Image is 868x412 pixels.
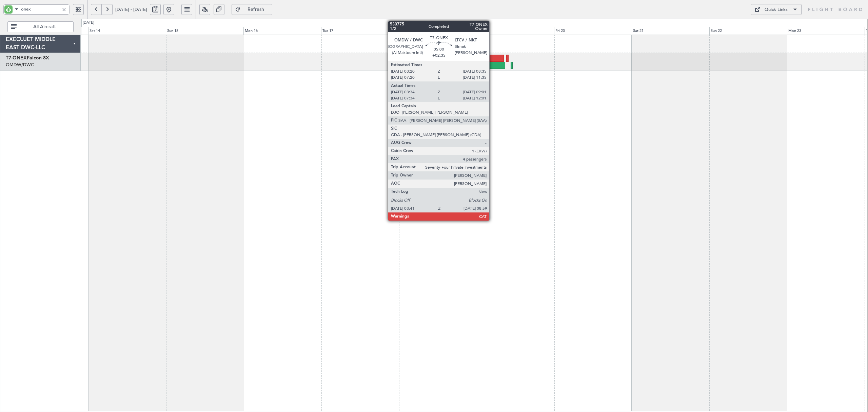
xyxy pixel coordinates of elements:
div: Thu 19 [476,27,554,35]
input: A/C (Reg. or Type) [21,4,59,14]
button: Quick Links [751,4,802,15]
div: Mon 23 [787,27,865,35]
span: T7-ONEX [6,56,27,60]
div: Sun 15 [166,27,243,35]
a: T7-ONEXFalcon 8X [6,56,49,60]
div: Sun 22 [709,27,787,35]
div: Wed 18 [399,27,476,35]
div: Sat 21 [632,27,709,35]
span: [DATE] - [DATE] [115,6,147,13]
div: [DATE] [83,20,94,26]
div: Tue 17 [321,27,399,35]
div: Fri 20 [554,27,632,35]
a: OMDW/DWC [6,62,34,68]
div: Sat 14 [88,27,166,35]
span: Refresh [242,7,270,12]
button: Refresh [232,4,272,15]
div: Quick Links [765,6,788,13]
button: All Aircraft [7,21,74,32]
span: All Aircraft [18,24,71,29]
div: Mon 16 [243,27,321,35]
